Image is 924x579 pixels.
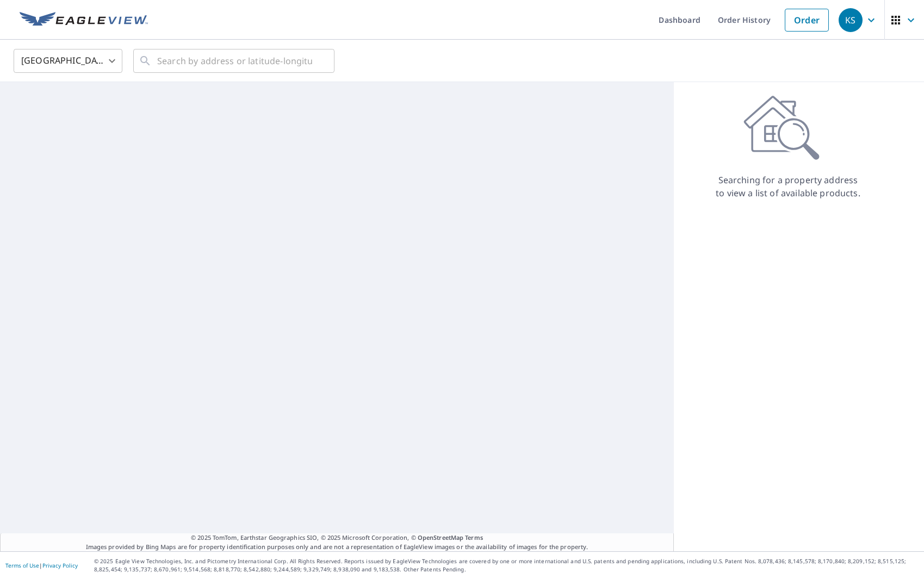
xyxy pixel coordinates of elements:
input: Search by address or latitude-longitude [157,46,312,76]
a: Terms of Use [5,562,39,569]
div: KS [839,8,863,32]
span: © 2025 TomTom, Earthstar Geographics SIO, © 2025 Microsoft Corporation, © [191,533,483,543]
img: EV Logo [20,12,148,28]
p: Searching for a property address to view a list of available products. [715,173,861,200]
p: © 2025 Eagle View Technologies, Inc. and Pictometry International Corp. All Rights Reserved. Repo... [94,557,919,574]
a: Order [785,9,829,32]
a: Privacy Policy [42,562,78,569]
p: | [5,562,78,569]
a: OpenStreetMap [418,533,463,541]
div: [GEOGRAPHIC_DATA] [14,46,122,76]
a: Terms [465,533,483,541]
